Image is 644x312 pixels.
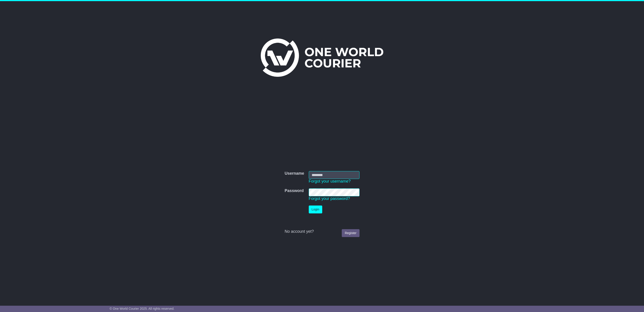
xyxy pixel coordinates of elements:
[309,206,322,213] button: Login
[309,179,351,183] a: Forgot your username?
[342,229,359,237] a: Register
[309,196,350,201] a: Forgot your password?
[285,229,359,234] div: No account yet?
[285,171,304,176] label: Username
[261,38,383,77] img: One World
[110,307,174,310] span: © One World Courier 2025. All rights reserved.
[285,188,304,193] label: Password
